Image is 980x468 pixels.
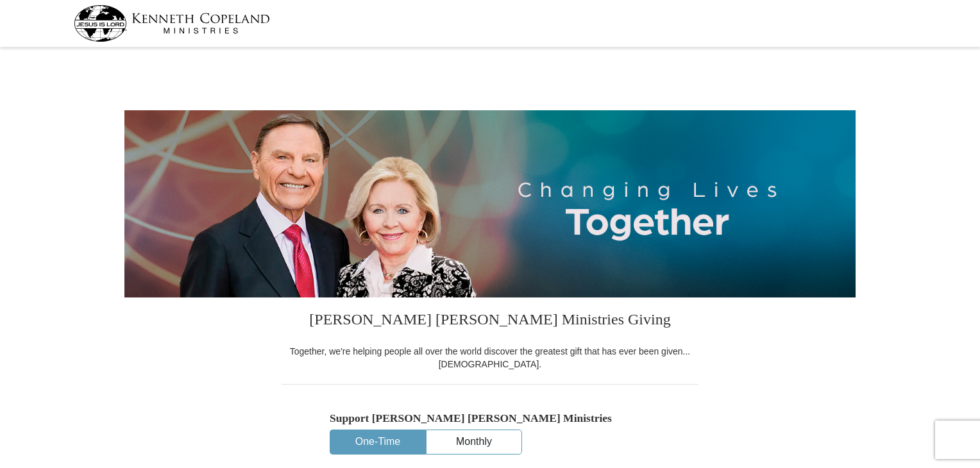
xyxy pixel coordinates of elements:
button: One-Time [330,430,425,454]
button: Monthly [427,430,521,454]
h5: Support [PERSON_NAME] [PERSON_NAME] Ministries [330,412,650,425]
img: kcm-header-logo.svg [74,5,270,42]
h3: [PERSON_NAME] [PERSON_NAME] Ministries Giving [282,297,698,345]
div: Together, we're helping people all over the world discover the greatest gift that has ever been g... [282,345,698,371]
